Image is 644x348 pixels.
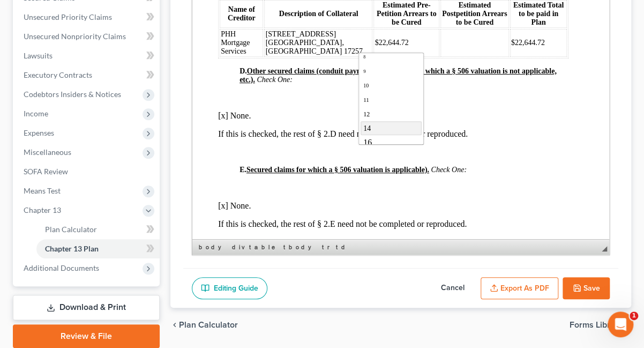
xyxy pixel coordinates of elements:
[179,321,238,329] span: Plan Calculator
[24,70,92,79] span: Executory Contracts
[64,78,100,86] em: Check One:
[4,57,11,65] span: 12
[238,168,274,176] em: Check One:
[24,90,121,99] span: Codebtors Insiders & Notices
[563,277,610,300] button: Save
[13,324,160,348] a: Review & File
[281,242,319,253] a: tbody element
[429,277,476,300] button: Cancel
[2,54,63,68] a: 12
[247,242,280,253] a: table element
[24,109,48,118] span: Income
[47,168,238,176] strong: E.
[54,168,237,176] u: Secured claims for which a § 506 valuation is applicable).
[602,246,607,251] span: Resize
[334,242,350,253] a: td element
[182,41,216,49] span: $22,644.72
[2,10,63,24] a: 9
[2,68,63,82] a: 14
[4,29,10,35] span: 10
[4,85,13,94] span: 16
[230,242,246,253] a: div element
[45,225,97,234] span: Plan Calculator
[15,162,160,181] a: SOFA Review
[24,186,61,195] span: Means Test
[319,41,353,49] span: $22,644.72
[28,32,57,57] span: PHH Mortgage Services
[13,295,160,320] a: Download & Print
[24,51,53,60] span: Lawsuits
[4,16,7,21] span: 9
[24,128,54,137] span: Expenses
[24,263,99,272] span: Additional Documents
[321,3,372,28] span: Estimated Total to be paid in Plan
[36,220,160,239] a: Plan Calculator
[73,32,170,57] span: [STREET_ADDRESS] [GEOGRAPHIC_DATA], [GEOGRAPHIC_DATA] 17257
[4,43,10,50] span: 11
[15,46,160,65] a: Lawsuits
[15,65,160,85] a: Executory Contracts
[4,2,6,6] span: 8
[570,321,623,329] span: Forms Library
[47,69,364,86] u: Other secured claims (conduit payments and claims for which a § 506 valuation is not applicable, ...
[36,239,160,258] a: Chapter 13 Plan
[24,167,68,176] span: SOFA Review
[26,113,376,123] p: [x] None.
[15,8,160,27] a: Unsecured Priority Claims
[630,312,638,320] span: 1
[47,69,364,86] strong: D.
[170,321,238,329] button: chevron_left Plan Calculator
[24,32,126,41] span: Unsecured Nonpriority Claims
[608,312,633,337] iframe: Intercom live chat
[24,205,61,214] span: Chapter 13
[26,203,376,213] p: [x] None.
[2,83,63,97] a: 16
[197,242,229,253] a: body element
[250,3,314,28] span: Estimated Postpetition Arrears to be Cured
[26,221,376,231] p: If this is checked, the rest of § 2.E need not be completed or reproduced.
[481,277,558,300] button: Export as PDF
[24,147,71,157] span: Miscellaneous
[15,27,160,46] a: Unsecured Nonpriority Claims
[2,39,63,53] a: 11
[26,131,376,141] p: If this is checked, the rest of § 2.D need not be completed or reproduced.
[192,277,267,300] a: Editing Guide
[24,12,112,21] span: Unsecured Priority Claims
[2,25,63,39] a: 10
[4,71,12,79] span: 14
[320,242,333,253] a: tr element
[570,321,631,329] button: Forms Library chevron_right
[170,321,179,329] i: chevron_left
[45,244,99,253] span: Chapter 13 Plan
